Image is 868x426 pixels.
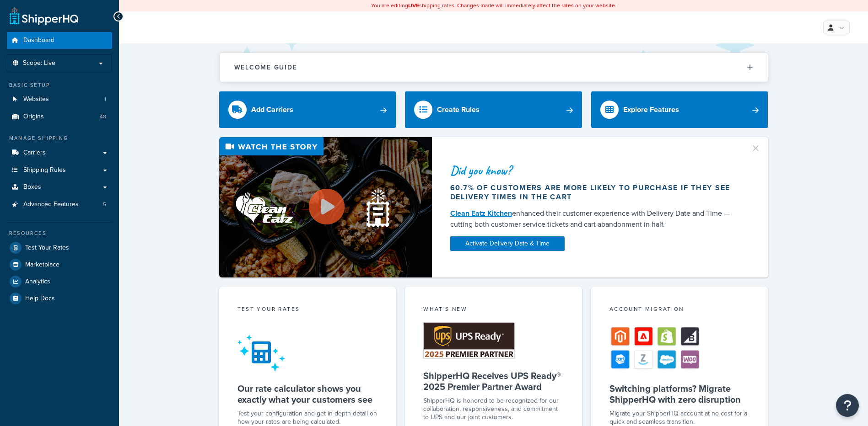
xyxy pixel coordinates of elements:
[450,183,739,202] div: 60.7% of customers are more likely to purchase if they see delivery times in the cart
[100,113,106,121] span: 48
[234,64,297,71] h2: Welcome Guide
[609,305,750,315] div: Account Migration
[7,290,112,307] a: Help Docs
[7,179,112,196] a: Boxes
[7,134,112,142] div: Manage Shipping
[7,108,112,125] li: Origins
[23,166,66,174] span: Shipping Rules
[609,383,750,405] h5: Switching platforms? Migrate ShipperHQ with zero disruption
[23,96,49,103] span: Websites
[423,370,564,392] h5: ShipperHQ Receives UPS Ready® 2025 Premier Partner Award
[104,96,106,103] span: 1
[23,201,79,208] span: Advanced Features
[25,295,55,303] span: Help Docs
[405,91,582,128] a: Create Rules
[7,196,112,213] li: Advanced Features
[423,397,564,421] p: ShipperHQ is honored to be recognized for our collaboration, responsiveness, and commitment to UP...
[251,103,293,116] div: Add Carriers
[450,164,739,177] div: Did you know?
[7,81,112,89] div: Basic Setup
[25,278,50,286] span: Analytics
[423,305,564,315] div: What's New
[609,410,750,426] div: Migrate your ShipperHQ account at no cost for a quick and seamless transition.
[437,103,480,116] div: Create Rules
[7,256,112,273] a: Marketplace
[7,162,112,179] a: Shipping Rules
[7,144,112,161] a: Carriers
[103,201,106,208] span: 5
[23,183,41,191] span: Boxes
[7,108,112,125] a: Origins48
[591,91,768,128] a: Explore Features
[450,208,512,218] a: Clean Eatz Kitchen
[23,149,46,157] span: Carriers
[450,236,565,251] a: Activate Delivery Date & Time
[219,91,396,128] a: Add Carriers
[408,1,419,10] b: LIVE
[220,53,768,82] button: Welcome Guide
[23,113,44,121] span: Origins
[7,91,112,108] a: Websites1
[237,410,378,426] div: Test your configuration and get in-depth detail on how your rates are being calculated.
[25,244,69,252] span: Test Your Rates
[7,91,112,108] li: Websites
[219,137,432,277] img: Video thumbnail
[7,240,112,256] a: Test Your Rates
[7,273,112,290] a: Analytics
[7,196,112,213] a: Advanced Features5
[450,208,739,230] div: enhanced their customer experience with Delivery Date and Time — cutting both customer service ti...
[836,394,859,417] button: Open Resource Center
[7,32,112,49] a: Dashboard
[237,383,378,405] h5: Our rate calculator shows you exactly what your customers see
[23,37,54,44] span: Dashboard
[23,59,55,67] span: Scope: Live
[623,103,679,116] div: Explore Features
[25,261,59,269] span: Marketplace
[237,305,378,315] div: Test your rates
[7,229,112,237] div: Resources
